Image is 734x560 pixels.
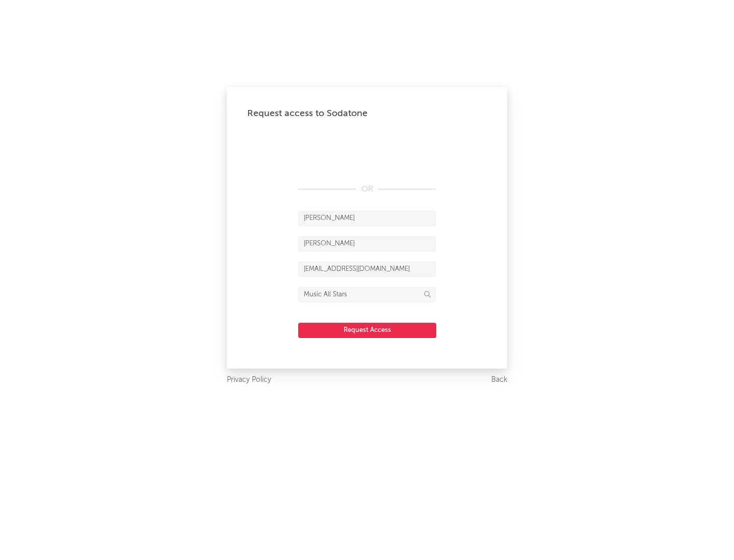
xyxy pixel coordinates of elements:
div: Request access to Sodatone [247,107,487,120]
a: Back [491,374,507,386]
input: Email [298,262,436,277]
button: Request Access [298,323,436,338]
div: OR [298,183,436,195]
input: First Name [298,211,436,226]
a: Privacy Policy [227,374,271,386]
input: Division [298,287,436,302]
input: Last Name [298,236,436,251]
